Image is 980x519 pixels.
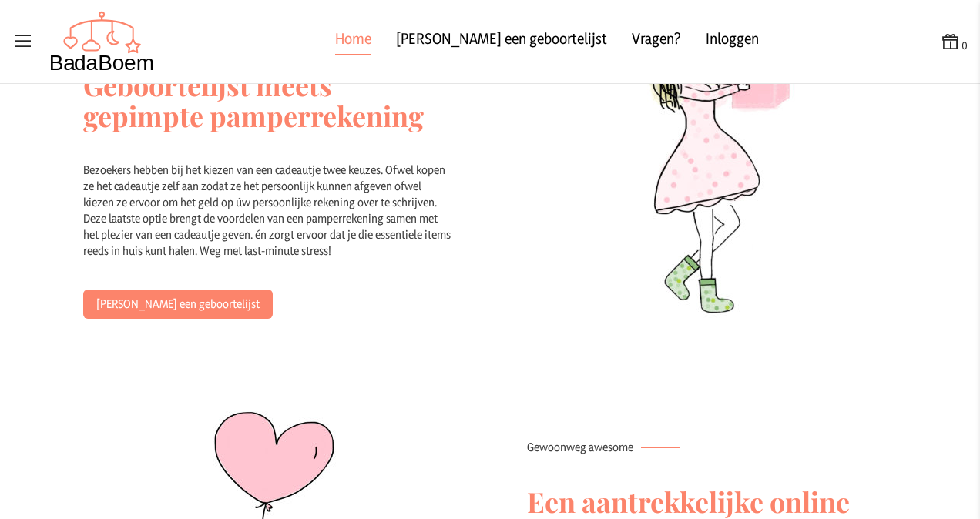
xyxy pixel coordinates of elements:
[83,162,453,290] div: Bezoekers hebben bij het kiezen van een cadeautje twee keuzes. Ofwel kopen ze het cadeautje zelf ...
[396,28,607,55] a: [PERSON_NAME] een geboortelijst
[49,11,155,72] img: Badaboem
[527,439,897,455] p: Gewoonweg awesome
[632,28,681,55] a: Vragen?
[706,28,759,55] a: Inloggen
[83,39,453,162] h2: Geboortelijst meets gepimpte pamperrekening
[335,28,371,55] a: Home
[940,31,968,53] button: 0
[83,290,273,319] a: [PERSON_NAME] een geboortelijst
